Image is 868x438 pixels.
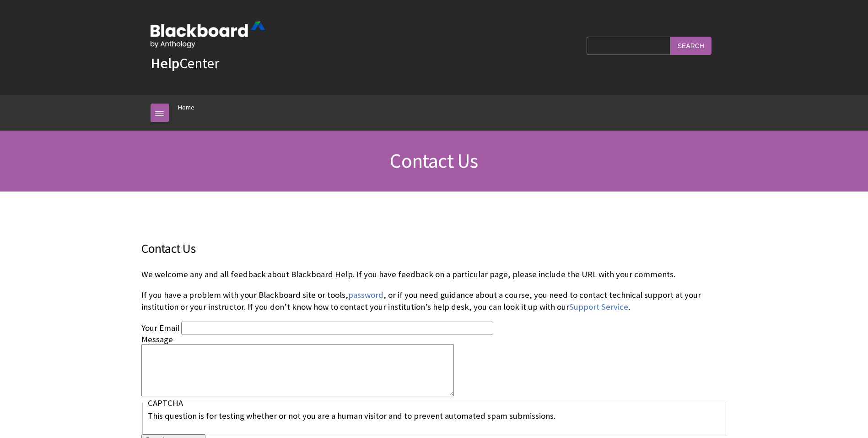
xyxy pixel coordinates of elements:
[141,289,727,313] p: If you have a problem with your Blackboard site or tools, , or if you need guidance about a cours...
[148,411,720,421] div: This question is for testing whether or not you are a human visitor and to prevent automated spam...
[141,239,727,258] h2: Contact Us
[569,301,628,312] a: Support Service
[151,54,219,72] a: HelpCenter
[141,323,179,333] label: Your Email
[178,102,194,113] a: Home
[670,37,712,55] input: Search
[151,54,179,72] strong: Help
[141,334,173,345] label: Message
[148,398,183,408] legend: CAPTCHA
[348,290,383,300] a: Link password
[151,22,265,48] img: Blackboard by Anthology
[141,268,727,280] p: We welcome any and all feedback about Blackboard Help. If you have feedback on a particular page,...
[390,148,478,173] span: Contact Us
